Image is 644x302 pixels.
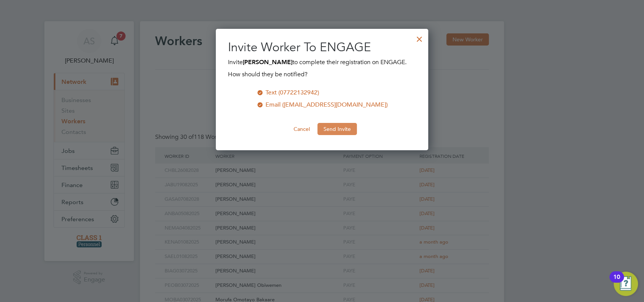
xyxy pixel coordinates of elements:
[228,58,416,79] div: Invite to complete their registration on ENGAGE.
[265,100,388,109] div: Email ([EMAIL_ADDRESS][DOMAIN_NAME])
[317,123,357,135] button: Send Invite
[287,123,316,135] button: Cancel
[614,272,638,296] button: Open Resource Center, 10 new notifications
[613,277,620,287] div: 10
[228,67,416,79] div: How should they be notified?
[243,58,292,66] b: [PERSON_NAME]
[228,39,416,55] h2: Invite Worker To ENGAGE
[265,88,319,97] div: Text (07722132942)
